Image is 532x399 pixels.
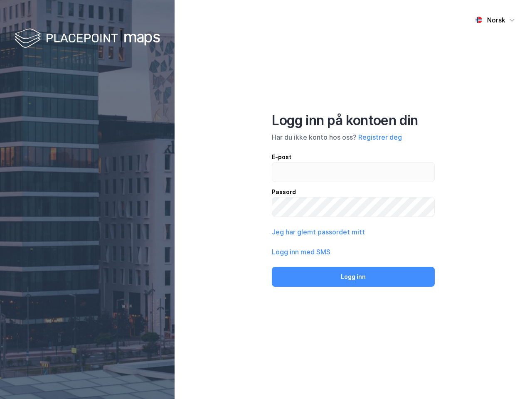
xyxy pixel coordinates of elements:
div: Logg inn på kontoen din [272,112,435,129]
button: Registrer deg [358,132,402,142]
button: Logg inn [272,267,435,287]
div: E-post [272,152,435,162]
div: Passord [272,187,435,197]
div: Norsk [487,15,505,25]
button: Logg inn med SMS [272,247,330,257]
img: logo-white.f07954bde2210d2a523dddb988cd2aa7.svg [15,27,160,51]
iframe: Chat Widget [490,359,532,399]
button: Jeg har glemt passordet mitt [272,227,365,237]
div: Har du ikke konto hos oss? [272,132,435,142]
